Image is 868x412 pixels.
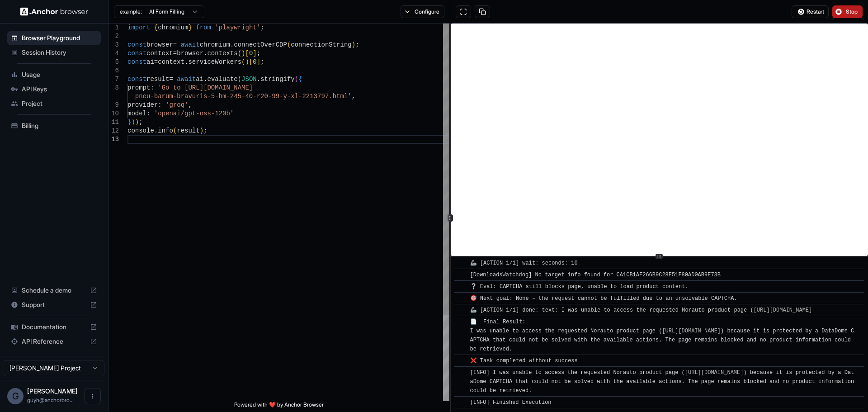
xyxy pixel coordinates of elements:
[108,84,119,92] div: 8
[188,24,192,31] span: }
[146,41,173,48] span: browser
[792,5,829,18] button: Restart
[120,8,142,15] span: example:
[108,127,119,135] div: 12
[177,76,196,83] span: await
[846,8,859,15] span: Stop
[203,76,207,83] span: .
[207,76,237,83] span: evaluate
[470,284,689,290] span: ❔ Eval: CAPTCHA still blocks page, unable to load product content.
[196,24,211,31] span: from
[203,50,207,57] span: .
[135,93,325,100] span: pneu-barum-bravuris-5-hm-245-40-r20-99-y-xl-221379
[108,66,119,75] div: 6
[401,5,444,18] button: Configure
[257,76,260,83] span: .
[27,397,74,403] span: guyh@anchorbrowser.io
[108,41,119,49] div: 3
[253,58,256,66] span: 0
[154,110,234,117] span: 'openai/gpt-oss-120b'
[20,7,88,16] img: Anchor Logo
[241,76,257,83] span: JSON
[173,127,177,134] span: (
[832,5,863,18] button: Stop
[85,388,101,404] button: Open menu
[146,58,154,66] span: ai
[352,41,355,48] span: )
[108,32,119,41] div: 2
[127,110,146,117] span: model
[22,48,97,57] span: Session History
[260,24,264,31] span: ;
[7,82,101,96] div: API Keys
[188,101,192,109] span: ,
[295,76,298,83] span: (
[7,388,24,404] div: G
[470,319,854,352] span: 📄 Final Result: I was unable to access the requested Norauto product page ( ) because it is prote...
[200,41,230,48] span: chromium
[22,322,86,331] span: Documentation
[459,294,463,303] span: ​
[154,127,158,134] span: .
[127,50,146,57] span: const
[7,320,101,334] div: Documentation
[470,358,578,364] span: ❌ Task completed without success
[7,45,101,60] div: Session History
[165,101,188,109] span: 'groq'
[260,76,295,83] span: stringify
[22,85,97,94] span: API Keys
[154,24,158,31] span: {
[22,99,97,108] span: Project
[188,58,241,66] span: serviceWorkers
[22,70,97,79] span: Usage
[108,49,119,58] div: 4
[108,118,119,127] div: 11
[146,110,150,117] span: :
[253,50,256,57] span: ]
[22,33,97,43] span: Browser Playground
[146,76,169,83] span: result
[173,50,177,57] span: =
[249,50,253,57] span: 0
[470,307,816,313] span: 🦾 [ACTION 1/1] done: text: I was unable to access the requested Norauto product page (
[238,50,241,57] span: (
[207,50,237,57] span: contexts
[158,101,161,109] span: :
[22,286,86,295] span: Schedule a demo
[127,101,158,109] span: provider
[200,127,203,134] span: )
[108,109,119,118] div: 10
[173,41,177,48] span: =
[459,282,463,291] span: ​
[7,334,101,349] div: API Reference
[298,76,302,83] span: {
[459,398,463,407] span: ​
[470,399,552,406] span: [INFO] Finished Execution
[108,75,119,84] div: 7
[177,127,199,134] span: result
[181,41,200,48] span: await
[150,84,154,91] span: :
[470,369,858,394] span: [INFO] I was unable to access the requested Norauto product page ( ) because it is protected by a...
[241,58,245,66] span: (
[108,24,119,32] div: 1
[238,76,241,83] span: (
[127,24,150,31] span: import
[158,84,253,91] span: 'Go to [URL][DOMAIN_NAME]
[127,58,146,66] span: const
[249,58,253,66] span: [
[7,96,101,111] div: Project
[257,50,260,57] span: ;
[7,31,101,45] div: Browser Playground
[475,5,490,18] button: Copy session ID
[154,58,158,66] span: =
[215,24,260,31] span: 'playwright'
[241,50,245,57] span: )
[7,283,101,298] div: Schedule a demo
[158,58,184,66] span: context
[754,307,812,313] a: [URL][DOMAIN_NAME]
[108,58,119,66] div: 5
[470,260,578,266] span: 🦾 [ACTION 1/1] wait: seconds: 10
[196,76,203,83] span: ai
[7,118,101,133] div: Billing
